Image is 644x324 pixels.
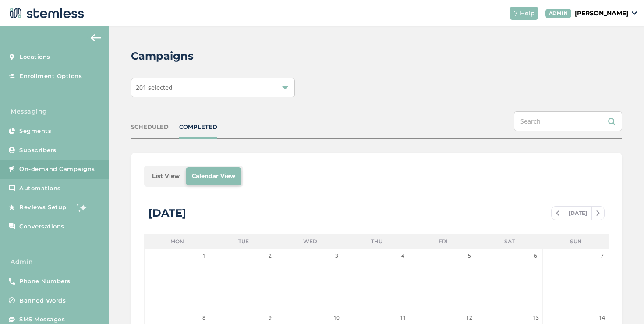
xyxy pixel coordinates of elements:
p: [PERSON_NAME] [575,9,628,18]
span: On-demand Campaigns [19,165,95,174]
img: icon-chevron-left-b8c47ebb.svg [556,210,559,216]
iframe: Chat Widget [600,282,644,324]
li: Wed [277,234,343,249]
div: [DATE] [149,205,186,221]
span: 9 [266,313,275,322]
span: 13 [531,313,540,322]
span: 6 [531,252,540,260]
li: Tue [211,234,277,249]
span: 2 [266,252,275,260]
span: Banned Words [19,296,66,305]
span: [DATE] [564,207,592,220]
span: 5 [465,252,474,260]
span: Phone Numbers [19,277,71,286]
span: 8 [200,313,209,322]
li: Sat [476,234,543,249]
span: 201 selected [136,83,173,92]
div: SCHEDULED [131,123,169,132]
div: ADMIN [545,9,572,18]
h2: Campaigns [131,48,194,64]
li: List View [146,167,186,185]
span: 1 [200,252,209,260]
li: Mon [144,234,211,249]
span: 11 [399,313,407,322]
span: Subscribers [19,146,57,155]
span: Enrollment Options [19,72,82,81]
span: Automations [19,184,61,193]
span: Reviews Setup [19,203,67,212]
img: icon-arrow-back-accent-c549486e.svg [91,34,101,41]
li: Thu [343,234,410,249]
img: icon-chevron-right-bae969c5.svg [596,210,600,216]
input: Search [514,111,622,131]
li: Sun [542,234,609,249]
span: 14 [598,313,606,322]
span: SMS Messages [19,315,65,324]
img: logo-dark-0685b13c.svg [7,4,84,22]
img: icon_down-arrow-small-66adaf34.svg [632,11,637,15]
img: glitter-stars-b7820f95.gif [73,199,91,216]
span: Locations [19,53,50,61]
img: icon-help-white-03924b79.svg [513,11,518,16]
span: Segments [19,127,51,135]
span: 3 [332,252,341,260]
span: 7 [598,252,606,260]
li: Calendar View [186,167,241,185]
span: 4 [399,252,407,260]
span: Conversations [19,222,64,231]
div: COMPLETED [179,123,217,132]
span: Help [520,9,535,18]
li: Fri [410,234,476,249]
span: 10 [332,313,341,322]
span: 12 [465,313,474,322]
